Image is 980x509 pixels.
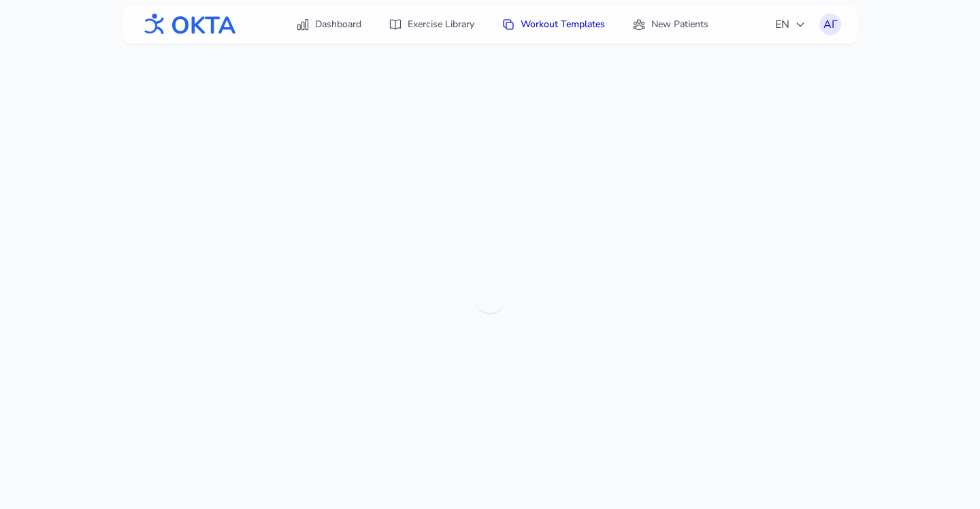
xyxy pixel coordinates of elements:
a: Workout Templates [493,12,613,37]
img: OKTA logo [139,7,237,42]
button: АГ [819,14,841,35]
a: Exercise Library [380,12,483,37]
a: New Patients [624,12,717,37]
span: EN [775,16,806,33]
a: Dashboard [288,12,370,37]
button: EN [767,11,814,38]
